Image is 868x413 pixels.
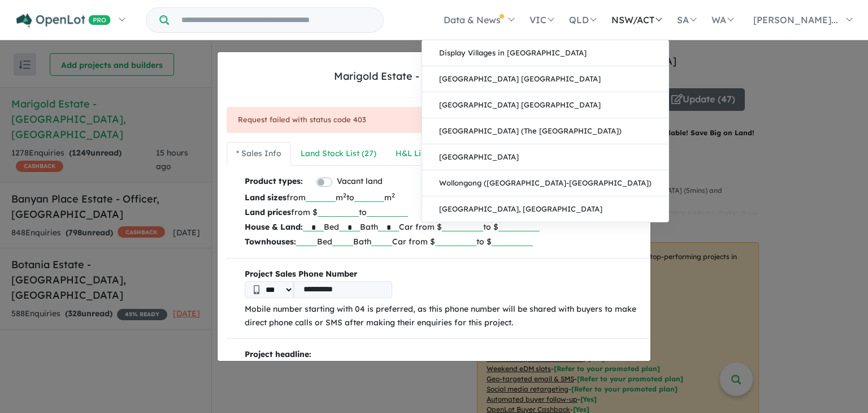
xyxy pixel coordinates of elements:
b: Project Sales Phone Number [245,268,641,281]
label: Vacant land [337,175,383,188]
div: Land Stock List ( 27 ) [301,147,376,161]
p: Bed Bath Car from $ to $ [245,234,641,249]
a: Wollongong ([GEOGRAPHIC_DATA]-[GEOGRAPHIC_DATA]) [422,170,669,196]
p: Bed Bath Car from $ to $ [245,220,641,234]
b: Land sizes [245,192,287,203]
p: from $ to [245,205,641,220]
span: [PERSON_NAME]... [753,14,838,25]
sup: 2 [392,191,395,199]
a: [GEOGRAPHIC_DATA] [GEOGRAPHIC_DATA] [422,66,669,92]
a: [GEOGRAPHIC_DATA] [422,144,669,170]
div: Marigold Estate - [GEOGRAPHIC_DATA] [334,69,534,84]
div: Request failed with status code 403 [227,107,650,133]
p: from m to m [245,190,641,205]
b: Townhouses: [245,236,296,247]
sup: 2 [343,191,346,199]
a: Display Villages in [GEOGRAPHIC_DATA] [422,40,669,66]
div: H&L List ( 20 ) [396,147,445,161]
input: Try estate name, suburb, builder or developer [171,8,381,32]
b: Product types: [245,175,303,190]
img: Openlot PRO Logo White [16,14,111,28]
b: House & Land: [245,222,303,232]
a: [GEOGRAPHIC_DATA] [GEOGRAPHIC_DATA] [422,92,669,118]
p: Project headline: [245,348,641,362]
a: [GEOGRAPHIC_DATA], [GEOGRAPHIC_DATA] [422,196,669,222]
a: [GEOGRAPHIC_DATA] (The [GEOGRAPHIC_DATA]) [422,118,669,144]
div: * Sales Info [236,147,281,161]
p: Mobile number starting with 04 is preferred, as this phone number will be shared with buyers to m... [245,303,641,330]
img: Phone icon [254,285,259,294]
b: Land prices [245,207,291,217]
